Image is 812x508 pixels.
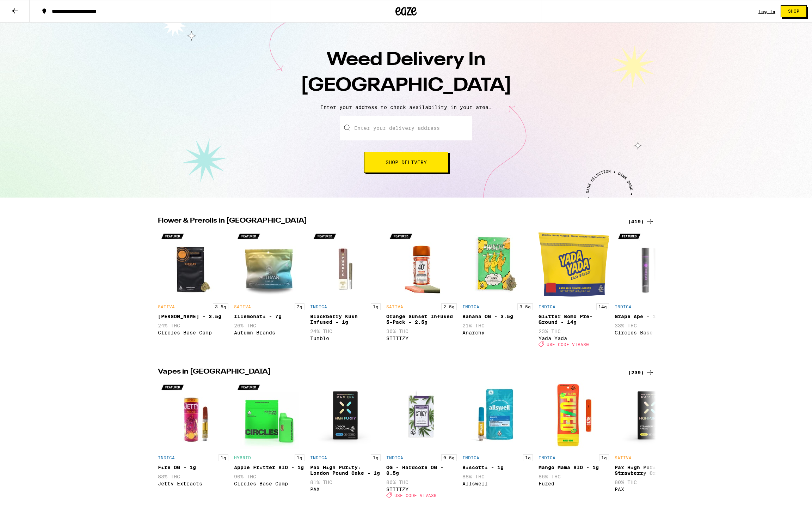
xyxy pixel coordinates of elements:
div: Orange Sunset Infused 5-Pack - 2.5g [386,314,457,325]
div: Open page for Fire OG - 1g from Jetty Extracts [158,380,228,502]
p: 83% THC [158,474,228,479]
div: Open page for Orange Sunset Infused 5-Pack - 2.5g from STIIIZY [386,229,457,351]
div: Biscotti - 1g [462,465,533,470]
div: Circles Base Camp [234,481,304,486]
p: 86% THC [539,474,609,479]
p: INDICA [615,304,632,309]
h2: Vapes in [GEOGRAPHIC_DATA] [158,368,620,377]
div: PAX [310,486,381,492]
div: Blackberry Kush Infused - 1g [310,314,381,325]
div: Circles Base Camp [158,330,228,335]
h2: Flower & Prerolls in [GEOGRAPHIC_DATA] [158,217,620,226]
div: Open page for Mango Mama AIO - 1g from Fuzed [539,380,609,502]
img: Fuzed - Mango Mama AIO - 1g [539,380,609,451]
div: Open page for Illemonati - 7g from Autumn Brands [234,229,304,351]
div: Jetty Extracts [158,481,228,486]
p: 1g [371,303,381,310]
a: Shop [775,5,812,17]
p: 81% THC [310,479,381,485]
p: INDICA [462,304,479,309]
div: Open page for Blackberry Kush Infused - 1g from Tumble [310,229,381,351]
div: Circles Base Camp [615,330,685,335]
img: Yada Yada - Glitter Bomb Pre-Ground - 14g [539,229,609,300]
p: 26% THC [234,323,304,328]
img: Tumble - Blackberry Kush Infused - 1g [310,229,381,300]
img: PAX - Pax High Purity: Strawberry Creme - 1g [615,380,685,451]
p: 14g [596,303,609,310]
p: 36% THC [386,328,457,334]
img: Circles Base Camp - Gush Rush - 3.5g [158,229,228,300]
div: Open page for Biscotti - 1g from Allswell [462,380,533,502]
div: [PERSON_NAME] - 3.5g [158,314,228,319]
p: INDICA [310,304,327,309]
div: OG - Hardcore OG - 0.5g [386,465,457,476]
p: 88% THC [462,474,533,479]
div: Open page for Grape Ape - 1g from Circles Base Camp [615,229,685,351]
span: Shop Delivery [386,160,427,165]
div: Tumble [310,335,381,341]
div: STIIIZY [386,335,457,341]
p: 21% THC [462,323,533,328]
p: 24% THC [158,323,228,328]
div: Allswell [462,481,533,486]
div: Glitter Bomb Pre-Ground - 14g [539,314,609,325]
p: 2.5g [441,303,457,310]
p: SATIVA [158,304,175,309]
p: SATIVA [386,304,403,309]
div: Open page for Glitter Bomb Pre-Ground - 14g from Yada Yada [539,229,609,351]
span: Shop [788,9,799,13]
img: Allswell - Biscotti - 1g [462,380,533,451]
p: 86% THC [386,479,457,485]
p: INDICA [158,455,175,460]
p: 1g [523,454,533,461]
p: 1g [371,454,381,461]
p: HYBRID [234,455,251,460]
div: Mango Mama AIO - 1g [539,465,609,470]
div: Open page for Pax High Purity: London Pound Cake - 1g from PAX [310,380,381,502]
p: 3.5g [517,303,533,310]
div: Apple Fritter AIO - 1g [234,465,304,470]
p: INDICA [310,455,327,460]
p: 1g [219,454,228,461]
p: 23% THC [539,328,609,334]
input: Enter your delivery address [340,116,472,140]
h1: Weed Delivery In [283,47,529,99]
p: INDICA [539,455,555,460]
div: Pax High Purity: London Pound Cake - 1g [310,465,381,476]
button: Shop [781,5,807,17]
img: Circles Base Camp - Grape Ape - 1g [615,229,685,300]
div: Anarchy [462,330,533,335]
div: Autumn Brands [234,330,304,335]
a: Log In [758,9,775,14]
span: USE CODE VIVA30 [547,342,589,346]
p: 3.5g [213,303,228,310]
p: 24% THC [310,328,381,334]
p: 90% THC [234,474,304,479]
span: USE CODE VIVA30 [394,493,437,498]
button: Shop Delivery [364,152,448,173]
p: 1g [599,454,609,461]
p: INDICA [386,455,403,460]
div: Open page for Apple Fritter AIO - 1g from Circles Base Camp [234,380,304,502]
div: Fire OG - 1g [158,465,228,470]
p: 80% THC [615,479,685,485]
img: PAX - Pax High Purity: London Pound Cake - 1g [310,380,381,451]
div: Open page for OG - Hardcore OG - 0.5g from STIIIZY [386,380,457,502]
p: INDICA [462,455,479,460]
div: Open page for Gush Rush - 3.5g from Circles Base Camp [158,229,228,351]
p: 7g [295,303,304,310]
div: Banana OG - 3.5g [462,314,533,319]
a: (239) [628,368,654,377]
img: Circles Base Camp - Apple Fritter AIO - 1g [234,380,304,451]
div: Open page for Pax High Purity: Strawberry Creme - 1g from PAX [615,380,685,502]
p: Enter your address to check availability in your area. [7,104,805,110]
img: STIIIZY - OG - Hardcore OG - 0.5g [386,380,457,451]
div: STIIIZY [386,486,457,492]
div: (419) [628,217,654,226]
img: Jetty Extracts - Fire OG - 1g [158,380,228,451]
div: Open page for Banana OG - 3.5g from Anarchy [462,229,533,351]
p: 33% THC [615,323,685,328]
img: Anarchy - Banana OG - 3.5g [462,229,533,300]
p: SATIVA [234,304,251,309]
